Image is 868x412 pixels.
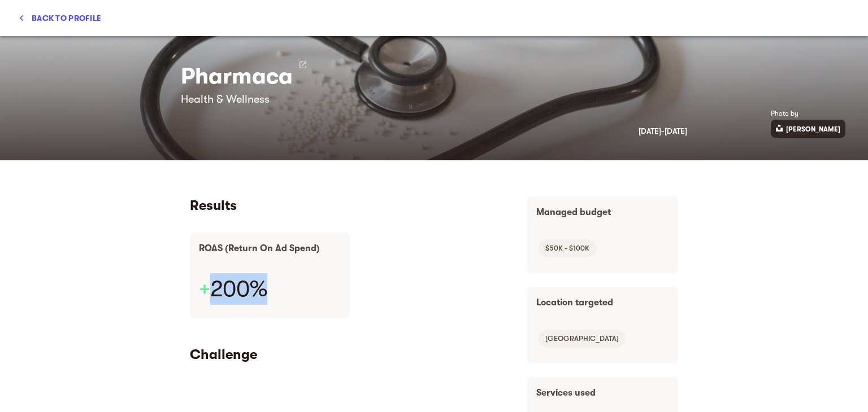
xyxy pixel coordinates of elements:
h3: Pharmaca [181,60,293,92]
p: Managed budget [536,205,669,219]
span: + [199,276,210,302]
h3: 200% [199,273,267,305]
p: Location targeted [536,296,669,309]
span: Photo by [771,109,798,117]
a: [PERSON_NAME] [786,124,840,133]
h6: [DATE] - [DATE] [181,124,687,138]
h5: Challenge [190,345,509,363]
button: Back to profile [14,8,106,28]
span: [GEOGRAPHIC_DATA] [539,332,626,345]
p: Services used [536,386,669,400]
h5: Results [190,196,509,214]
p: [PERSON_NAME] [786,126,840,133]
span: Back to profile [18,11,101,25]
a: Pharmaca [181,60,687,92]
h6: Health & Wellness [181,92,687,107]
p: ROAS (Return On Ad Spend) [199,242,341,255]
span: $50K - $100K [539,242,596,255]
